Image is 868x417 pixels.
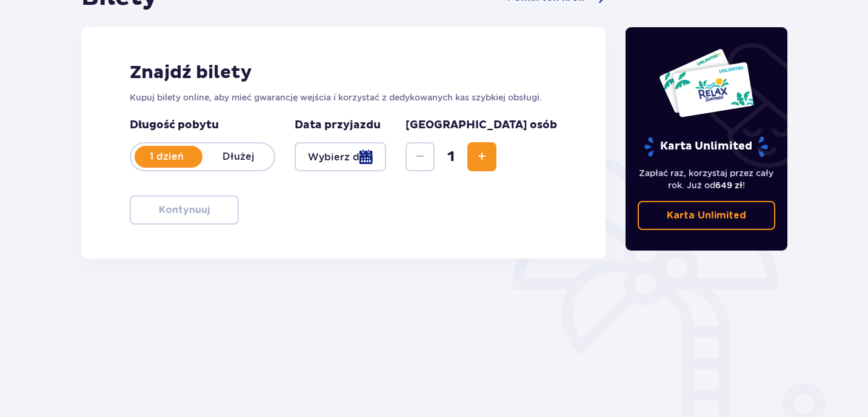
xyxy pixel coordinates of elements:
a: Karta Unlimited [638,201,776,230]
p: Data przyjazdu [295,118,381,133]
p: Dłużej [202,150,274,163]
p: Karta Unlimited [667,209,746,222]
span: 1 [437,148,465,166]
p: Zapłać raz, korzystaj przez cały rok. Już od ! [638,167,776,191]
button: Decrease [406,142,435,171]
p: Długość pobytu [130,118,275,133]
p: [GEOGRAPHIC_DATA] osób [406,118,557,133]
p: Kupuj bilety online, aby mieć gwarancję wejścia i korzystać z dedykowanych kas szybkiej obsługi. [130,91,557,103]
button: Increase [467,142,496,171]
span: 649 zł [715,180,743,190]
h2: Znajdź bilety [130,61,557,84]
p: Karta Unlimited [643,136,769,157]
p: 1 dzień [131,150,202,163]
button: Kontynuuj [130,195,239,225]
p: Kontynuuj [159,203,210,217]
